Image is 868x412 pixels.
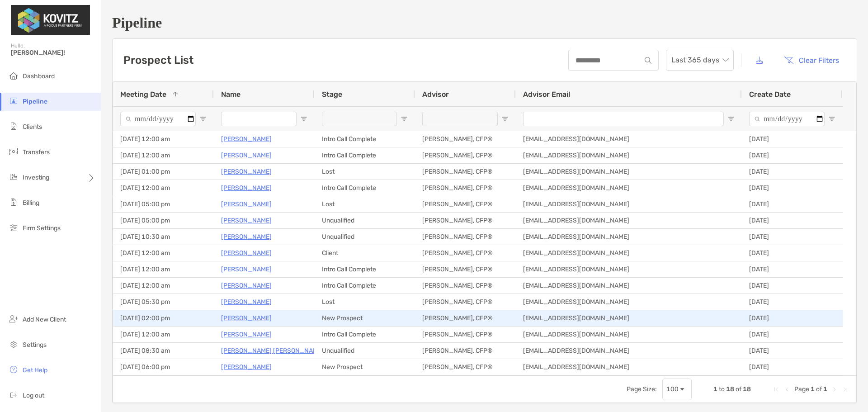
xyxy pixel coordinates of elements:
[113,278,214,294] div: [DATE] 12:00 am
[415,359,516,375] div: [PERSON_NAME], CFP®
[742,310,843,326] div: [DATE]
[113,147,214,163] div: [DATE] 12:00 am
[742,147,843,163] div: [DATE]
[23,366,47,374] span: Get Help
[113,261,214,277] div: [DATE] 12:00 am
[8,389,19,400] img: logout icon
[742,294,843,310] div: [DATE]
[516,359,742,375] div: [EMAIL_ADDRESS][DOMAIN_NAME]
[736,385,741,393] span: of
[742,131,843,147] div: [DATE]
[8,146,19,157] img: transfers icon
[645,57,651,64] img: input icon
[315,229,415,245] div: Unqualified
[8,222,19,233] img: firm-settings icon
[516,245,742,261] div: [EMAIL_ADDRESS][DOMAIN_NAME]
[315,261,415,277] div: Intro Call Complete
[221,215,272,226] a: [PERSON_NAME]
[415,261,516,277] div: [PERSON_NAME], CFP®
[831,386,838,393] div: Next Page
[501,115,509,123] button: Open Filter Menu
[221,329,272,340] a: [PERSON_NAME]
[113,164,214,180] div: [DATE] 01:00 pm
[777,50,846,70] button: Clear Filters
[742,245,843,261] div: [DATE]
[221,199,272,210] a: [PERSON_NAME]
[523,112,724,126] input: Advisor Email Filter Input
[749,90,791,99] span: Create Date
[221,150,272,161] a: [PERSON_NAME]
[415,327,516,342] div: [PERSON_NAME], CFP®
[315,278,415,294] div: Intro Call Complete
[221,345,324,356] a: [PERSON_NAME] [PERSON_NAME]
[221,133,272,145] p: [PERSON_NAME]
[315,196,415,212] div: Lost
[221,361,272,373] a: [PERSON_NAME]
[742,164,843,180] div: [DATE]
[8,95,19,106] img: pipeline icon
[415,147,516,163] div: [PERSON_NAME], CFP®
[113,131,214,147] div: [DATE] 12:00 am
[113,294,214,310] div: [DATE] 05:30 pm
[516,294,742,310] div: [EMAIL_ADDRESS][DOMAIN_NAME]
[23,316,66,323] span: Add New Client
[415,164,516,180] div: [PERSON_NAME], CFP®
[315,327,415,342] div: Intro Call Complete
[113,229,214,245] div: [DATE] 10:30 am
[516,310,742,326] div: [EMAIL_ADDRESS][DOMAIN_NAME]
[742,343,843,359] div: [DATE]
[523,90,570,99] span: Advisor Email
[221,280,272,291] a: [PERSON_NAME]
[516,278,742,294] div: [EMAIL_ADDRESS][DOMAIN_NAME]
[221,264,272,275] a: [PERSON_NAME]
[726,385,734,393] span: 18
[415,196,516,212] div: [PERSON_NAME], CFP®
[120,90,166,99] span: Meeting Date
[23,123,42,131] span: Clients
[113,213,214,228] div: [DATE] 05:00 pm
[11,49,95,57] span: [PERSON_NAME]!
[300,115,307,123] button: Open Filter Menu
[516,131,742,147] div: [EMAIL_ADDRESS][DOMAIN_NAME]
[221,313,272,324] p: [PERSON_NAME]
[415,180,516,196] div: [PERSON_NAME], CFP®
[315,359,415,375] div: New Prospect
[221,231,272,242] a: [PERSON_NAME]
[415,294,516,310] div: [PERSON_NAME], CFP®
[11,4,90,36] img: Zoe Logo
[113,245,214,261] div: [DATE] 12:00 am
[221,247,272,259] a: [PERSON_NAME]
[23,174,49,181] span: Investing
[742,180,843,196] div: [DATE]
[415,278,516,294] div: [PERSON_NAME], CFP®
[315,164,415,180] div: Lost
[113,327,214,342] div: [DATE] 12:00 am
[8,364,19,375] img: get-help icon
[113,310,214,326] div: [DATE] 02:00 pm
[415,213,516,228] div: [PERSON_NAME], CFP®
[415,343,516,359] div: [PERSON_NAME], CFP®
[8,339,19,350] img: settings icon
[221,112,297,126] input: Name Filter Input
[123,54,193,66] h3: Prospect List
[8,197,19,208] img: billing icon
[221,296,272,308] a: [PERSON_NAME]
[8,171,19,182] img: investing icon
[811,385,815,393] span: 1
[516,229,742,245] div: [EMAIL_ADDRESS][DOMAIN_NAME]
[221,166,272,177] p: [PERSON_NAME]
[742,229,843,245] div: [DATE]
[742,278,843,294] div: [DATE]
[315,294,415,310] div: Lost
[23,98,47,105] span: Pipeline
[221,182,272,194] p: [PERSON_NAME]
[783,386,791,393] div: Previous Page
